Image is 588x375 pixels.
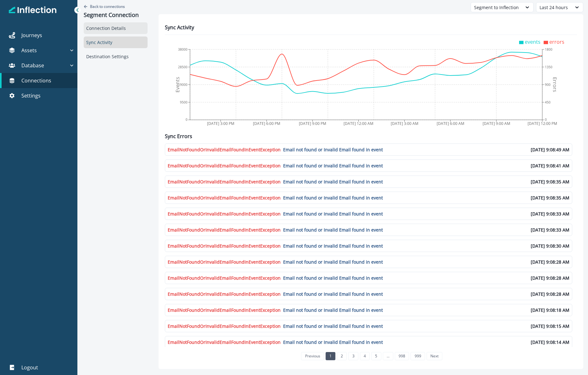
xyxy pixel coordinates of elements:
p: [DATE] 9:08:33 AM [474,227,569,233]
tspan: Events [174,77,181,92]
h2: Sync Errors [165,133,192,139]
h2: Sync Activity [165,25,194,31]
a: Page 4 [360,352,370,360]
tspan: [DATE] 3:00 AM [391,121,418,126]
span: EmailNotFoundOrInvalidEmailFoundInEventException [168,259,281,265]
tspan: 28500 [178,65,188,69]
p: Back to connections [90,4,125,9]
span: EmailNotFoundOrInvalidEmailFoundInEventException [168,146,281,153]
span: EmailNotFoundOrInvalidEmailFoundInEventException [168,210,281,217]
a: Page 3 [348,352,358,360]
a: Page 999 [411,352,425,360]
p: Logout [21,364,38,371]
span: Email not found or Invalid Email found in event [283,210,383,217]
div: Destination Settings [84,51,148,62]
tspan: 1350 [545,65,552,69]
tspan: 9500 [180,100,188,104]
span: EmailNotFoundOrInvalidEmailFoundInEventException [168,227,281,233]
button: Go back [84,4,125,9]
a: Next page [427,352,442,360]
p: [DATE] 9:08:28 AM [474,291,569,297]
span: Email not found or Invalid Email found in event [283,194,383,201]
span: EmailNotFoundOrInvalidEmailFoundInEventException [168,275,281,281]
a: Page 2 [337,352,347,360]
p: [DATE] 9:08:41 AM [474,162,569,169]
tspan: 0 [545,118,547,122]
span: EmailNotFoundOrInvalidEmailFoundInEventException [168,243,281,249]
span: errors [549,38,564,45]
a: Page 5 [371,352,381,360]
span: EmailNotFoundOrInvalidEmailFoundInEventException [168,339,281,345]
span: EmailNotFoundOrInvalidEmailFoundInEventException [168,194,281,201]
tspan: [DATE] 6:00 PM [253,121,280,126]
p: [DATE] 9:08:28 AM [474,275,569,281]
tspan: [DATE] 3:00 PM [207,121,234,126]
a: Jump forward [383,352,393,360]
span: Email not found or Invalid Email found in event [283,307,383,313]
tspan: [DATE] 12:00 AM [344,121,373,126]
tspan: [DATE] 9:00 PM [299,121,326,126]
span: Email not found or Invalid Email found in event [283,339,383,345]
span: Email not found or Invalid Email found in event [283,146,383,153]
span: Email not found or Invalid Email found in event [283,291,383,297]
div: Last 24 hours [540,4,568,11]
img: Inflection [9,6,57,14]
p: [DATE] 9:08:35 AM [474,178,569,185]
span: events [525,38,540,45]
tspan: 19000 [178,82,188,87]
ul: Pagination [300,352,442,360]
p: Database [21,62,44,69]
p: Segment Connection [84,12,148,19]
p: Assets [21,47,37,54]
tspan: 0 [186,118,188,122]
span: Email not found or Invalid Email found in event [283,323,383,329]
tspan: [DATE] 12:00 PM [528,121,557,126]
p: Connections [21,77,51,84]
p: [DATE] 9:08:49 AM [474,146,569,153]
p: [DATE] 9:08:33 AM [474,210,569,217]
tspan: [DATE] 9:00 AM [483,121,510,126]
tspan: 38000 [178,47,188,52]
span: Email not found or Invalid Email found in event [283,178,383,185]
div: Connection Details [84,22,148,34]
a: Page 998 [395,352,409,360]
span: EmailNotFoundOrInvalidEmailFoundInEventException [168,323,281,329]
a: Page 1 is your current page [326,352,335,360]
p: [DATE] 9:08:14 AM [474,339,569,345]
span: Email not found or Invalid Email found in event [283,275,383,281]
div: Sync Activity [84,36,148,48]
p: Settings [21,92,41,99]
p: [DATE] 9:08:15 AM [474,323,569,329]
p: [DATE] 9:08:28 AM [474,259,569,265]
tspan: [DATE] 6:00 AM [437,121,464,126]
span: EmailNotFoundOrInvalidEmailFoundInEventException [168,178,281,185]
tspan: 900 [545,82,551,87]
span: EmailNotFoundOrInvalidEmailFoundInEventException [168,162,281,169]
span: Email not found or Invalid Email found in event [283,259,383,265]
p: [DATE] 9:08:18 AM [474,307,569,313]
span: Email not found or Invalid Email found in event [283,243,383,249]
tspan: 1800 [545,47,552,52]
p: [DATE] 9:08:30 AM [474,243,569,249]
span: EmailNotFoundOrInvalidEmailFoundInEventException [168,307,281,313]
div: Segment to Inflection [474,4,519,11]
p: [DATE] 9:08:35 AM [474,194,569,201]
p: Journeys [21,31,42,39]
tspan: 450 [545,100,551,104]
span: Email not found or Invalid Email found in event [283,162,383,169]
span: Email not found or Invalid Email found in event [283,227,383,233]
span: EmailNotFoundOrInvalidEmailFoundInEventException [168,291,281,297]
tspan: Errors [552,77,558,92]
